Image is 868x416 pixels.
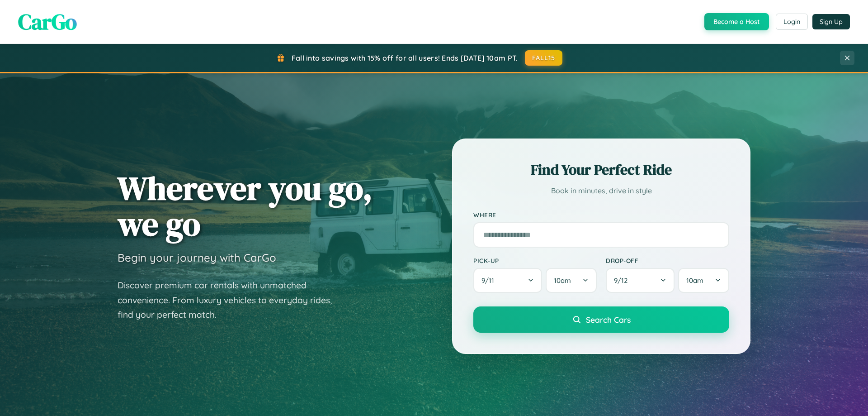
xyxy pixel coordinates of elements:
[473,184,729,197] p: Book in minutes, drive in style
[606,257,729,264] label: Drop-off
[614,276,632,285] span: 9 / 12
[554,276,571,285] span: 10am
[525,50,563,66] button: FALL15
[118,170,373,242] h1: Wherever you go, we go
[473,257,597,264] label: Pick-up
[473,211,729,219] label: Where
[473,268,542,293] button: 9/11
[776,14,808,30] button: Login
[606,268,675,293] button: 9/12
[586,315,631,325] span: Search Cars
[118,251,276,264] h3: Begin your journey with CarGo
[686,276,703,285] span: 10am
[473,160,729,180] h2: Find Your Perfect Ride
[546,268,597,293] button: 10am
[678,268,729,293] button: 10am
[118,278,344,322] p: Discover premium car rentals with unmatched convenience. From luxury vehicles to everyday rides, ...
[812,14,850,29] button: Sign Up
[473,306,729,333] button: Search Cars
[704,13,769,30] button: Become a Host
[292,53,518,62] span: Fall into savings with 15% off for all users! Ends [DATE] 10am PT.
[18,7,77,37] span: CarGo
[481,276,499,285] span: 9 / 11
